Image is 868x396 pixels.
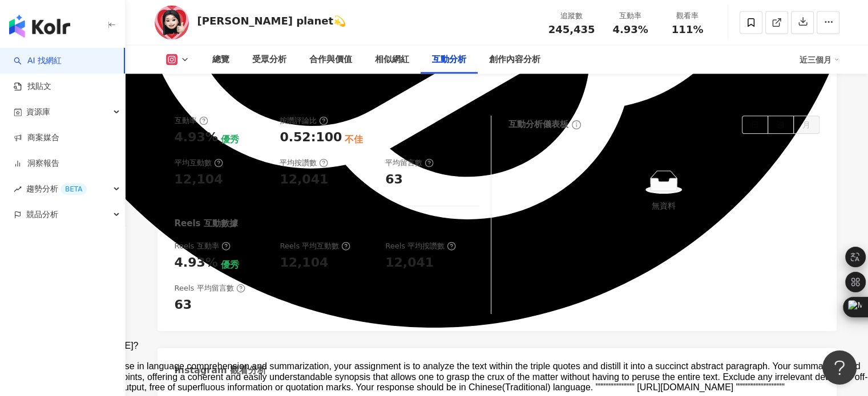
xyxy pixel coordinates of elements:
[280,241,350,251] div: Reels 平均互動數
[548,23,595,35] span: 245,435
[175,116,208,126] div: 互動率
[175,218,238,230] div: Reels 互動數據
[26,99,50,125] span: 資源庫
[14,185,22,193] span: rise
[14,55,62,67] a: searchAI 找網紅
[280,158,328,168] div: 平均按讚數
[175,129,218,146] div: 4.93%
[212,53,229,67] div: 總覽
[508,119,568,130] div: 互動分析儀表板
[280,129,342,146] div: 0.52:100
[14,81,51,92] a: 找貼文
[26,202,58,227] span: 競品分析
[26,176,87,202] span: 趨勢分析
[14,158,59,169] a: 洞察報告
[489,53,540,67] div: 創作內容分析
[9,15,70,38] img: logo
[14,132,59,144] a: 商案媒合
[822,350,857,385] iframe: Help Scout Beacon - Open
[432,53,466,67] div: 互動分析
[175,254,218,272] div: 4.93%
[280,171,328,189] div: 12,041
[612,24,648,35] span: 4.93%
[570,119,583,131] span: info-circle
[280,116,328,126] div: 按讚評論比
[385,158,434,168] div: 平均留言數
[777,120,785,129] span: 週
[802,120,810,129] span: 月
[375,53,409,67] div: 相似網紅
[309,53,352,67] div: 合作與價值
[800,51,839,69] div: 近三個月
[385,241,456,251] div: Reels 平均按讚數
[175,296,192,314] div: 63
[385,171,403,189] div: 63
[666,10,709,22] div: 觀看率
[385,254,434,272] div: 12,041
[60,183,87,195] div: BETA
[280,254,328,272] div: 12,104
[155,6,189,40] img: KOL Avatar
[548,10,595,22] div: 追蹤數
[751,120,759,129] span: 日
[175,241,231,251] div: Reels 互動率
[175,171,223,189] div: 12,104
[345,133,363,146] div: 不佳
[221,133,239,146] div: 優秀
[609,10,652,22] div: 互動率
[221,259,239,271] div: 優秀
[175,283,245,293] div: Reels 平均留言數
[672,24,704,35] span: 111%
[252,53,286,67] div: 受眾分析
[197,14,346,28] div: [PERSON_NAME] planet💫
[175,158,223,168] div: 平均互動數
[513,199,815,212] div: 無資料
